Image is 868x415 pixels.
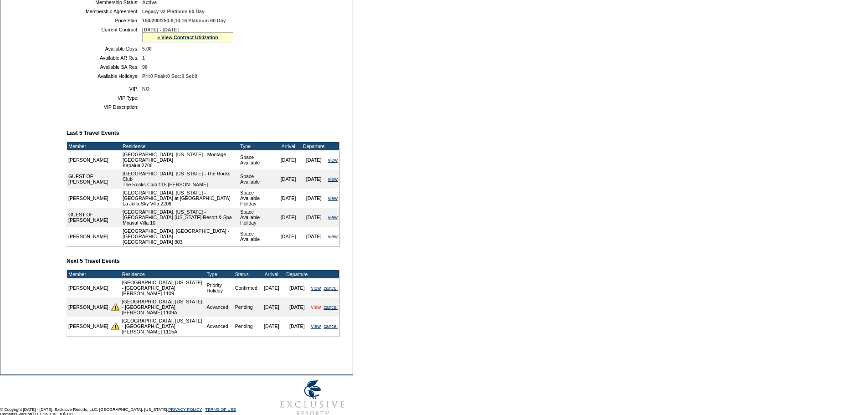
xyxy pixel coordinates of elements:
[121,169,239,189] td: [GEOGRAPHIC_DATA], [US_STATE] - The Rocks Club The Rocks Club 118 [PERSON_NAME]
[67,150,121,169] td: [PERSON_NAME]
[70,73,139,79] td: Available Holidays:
[301,142,327,150] td: Departure
[301,169,327,189] td: [DATE]
[142,9,205,14] span: Legacy v2 Platinum 60 Day
[70,18,139,23] td: Price Plan:
[276,169,301,189] td: [DATE]
[121,278,205,297] td: [GEOGRAPHIC_DATA], [US_STATE] - [GEOGRAPHIC_DATA] [PERSON_NAME] 1109
[239,208,276,227] td: Space Available Holiday
[121,227,239,246] td: [GEOGRAPHIC_DATA], [GEOGRAPHIC_DATA] - [GEOGRAPHIC_DATA] [GEOGRAPHIC_DATA] 303
[205,278,234,297] td: Priority Holiday
[259,278,284,297] td: [DATE]
[239,227,276,246] td: Space Available
[276,142,301,150] td: Arrival
[234,317,259,336] td: Pending
[205,317,234,336] td: Advanced
[276,208,301,227] td: [DATE]
[67,258,120,264] b: Next 5 Travel Events
[142,46,152,51] span: 5.00
[324,304,338,310] a: cancel
[142,73,197,79] span: Pri:0 Peak:0 Sec:0 Sel:0
[111,322,119,330] img: There are insufficient days and/or tokens to cover this reservation
[70,86,139,92] td: VIP:
[328,176,338,182] a: view
[168,407,202,412] a: PRIVACY POLICY
[284,297,310,317] td: [DATE]
[324,323,338,329] a: cancel
[70,104,139,110] td: VIP Description:
[234,270,259,278] td: Status
[328,234,338,239] a: view
[121,208,239,227] td: [GEOGRAPHIC_DATA], [US_STATE] - [GEOGRAPHIC_DATA] [US_STATE] Resort & Spa Miraval Villa 10
[142,64,148,70] span: 98
[70,46,139,51] td: Available Days:
[67,189,121,208] td: [PERSON_NAME]
[259,297,284,317] td: [DATE]
[259,317,284,336] td: [DATE]
[328,215,338,220] a: view
[205,297,234,317] td: Advanced
[67,227,121,246] td: [PERSON_NAME]
[328,195,338,201] a: view
[121,189,239,208] td: [GEOGRAPHIC_DATA], [US_STATE] - [GEOGRAPHIC_DATA] at [GEOGRAPHIC_DATA] La Jolla Sky Villa 2206
[142,55,145,61] span: 1
[70,55,139,61] td: Available AR Res:
[301,227,327,246] td: [DATE]
[67,169,121,189] td: GUEST OF [PERSON_NAME]
[311,323,321,329] a: view
[276,227,301,246] td: [DATE]
[239,142,276,150] td: Type
[67,130,119,136] b: Last 5 Travel Events
[284,278,310,297] td: [DATE]
[205,270,234,278] td: Type
[284,270,310,278] td: Departure
[301,150,327,169] td: [DATE]
[70,64,139,70] td: Available SA Res:
[70,9,139,14] td: Membership Agreement:
[67,208,121,227] td: GUEST OF [PERSON_NAME]
[157,35,218,40] a: » View Contract Utilization
[67,278,110,297] td: [PERSON_NAME]
[234,297,259,317] td: Pending
[239,189,276,208] td: Space Available Holiday
[142,18,226,23] span: 150/200/250-9,13,16 Platinum 60 Day
[121,142,239,150] td: Residence
[121,297,205,317] td: [GEOGRAPHIC_DATA], [US_STATE] - [GEOGRAPHIC_DATA] [PERSON_NAME] 1109A
[67,142,121,150] td: Member
[239,169,276,189] td: Space Available
[239,150,276,169] td: Space Available
[284,317,310,336] td: [DATE]
[259,270,284,278] td: Arrival
[301,208,327,227] td: [DATE]
[205,407,236,412] a: TERMS OF USE
[67,297,110,317] td: [PERSON_NAME]
[301,189,327,208] td: [DATE]
[70,95,139,101] td: VIP Type:
[121,150,239,169] td: [GEOGRAPHIC_DATA], [US_STATE] - Montage [GEOGRAPHIC_DATA] Kapalua 2706
[142,86,149,92] span: NO
[142,27,179,32] span: [DATE] - [DATE]
[111,303,119,311] img: There are insufficient days and/or tokens to cover this reservation
[276,150,301,169] td: [DATE]
[311,285,321,291] a: view
[311,304,321,310] a: view
[70,27,139,42] td: Current Contract:
[67,270,110,278] td: Member
[121,317,205,336] td: [GEOGRAPHIC_DATA], [US_STATE] - [GEOGRAPHIC_DATA] [PERSON_NAME] 1115A
[67,317,110,336] td: [PERSON_NAME]
[328,157,338,163] a: view
[234,278,259,297] td: Confirmed
[121,270,205,278] td: Residence
[324,285,338,291] a: cancel
[276,189,301,208] td: [DATE]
